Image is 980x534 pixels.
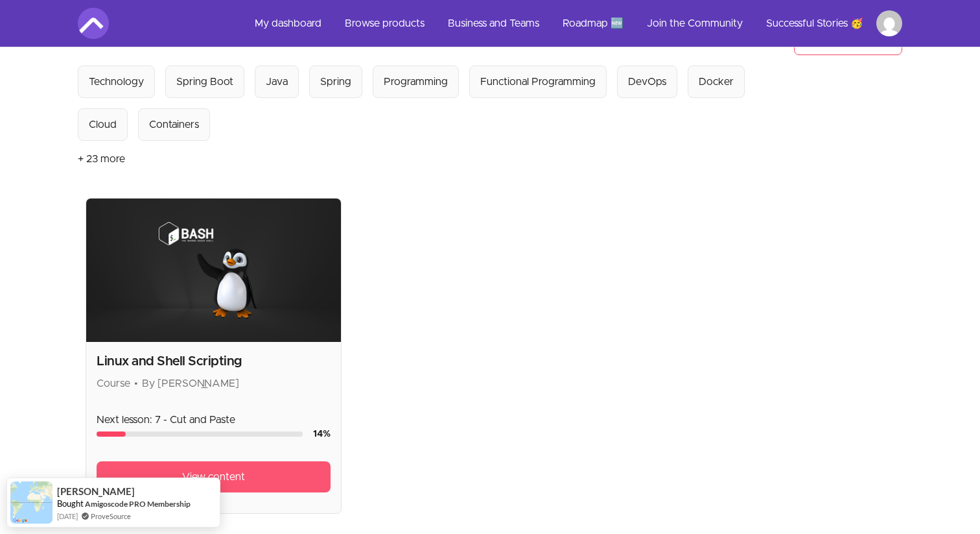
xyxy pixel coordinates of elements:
[334,8,435,39] a: Browse products
[480,74,596,90] div: Functional Programming
[142,378,239,389] span: By [PERSON_NAME]
[384,74,448,90] div: Programming
[313,430,331,439] span: 14 %
[699,74,734,90] div: Docker
[244,8,332,39] a: My dashboard
[89,74,144,90] div: Technology
[97,412,331,428] p: Next lesson: 7 - Cut and Paste
[320,74,351,90] div: Spring
[78,141,125,177] button: + 23 more
[149,117,199,132] div: Containers
[10,481,52,524] img: provesource social proof notification image
[628,74,666,90] div: DevOps
[89,117,117,132] div: Cloud
[78,8,109,39] img: Amigoscode logo
[552,8,634,39] a: Roadmap 🆕
[876,10,902,36] img: Profile image for Ahmed Burale
[437,8,550,39] a: Business and Teams
[266,74,288,90] div: Java
[756,8,874,39] a: Successful Stories 🥳
[57,511,78,522] span: [DATE]
[97,461,331,492] a: View content
[91,511,131,522] a: ProveSource
[57,486,135,497] span: [PERSON_NAME]
[176,74,233,90] div: Spring Boot
[57,498,84,509] span: Bought
[97,352,331,370] h2: Linux and Shell Scripting
[182,469,245,485] span: View content
[97,431,303,437] div: Course progress
[97,378,130,389] span: Course
[244,8,902,39] nav: Main
[85,499,191,509] a: Amigoscode PRO Membership
[636,8,753,39] a: Join the Community
[86,199,341,342] img: Product image for Linux and Shell Scripting
[134,378,138,389] span: •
